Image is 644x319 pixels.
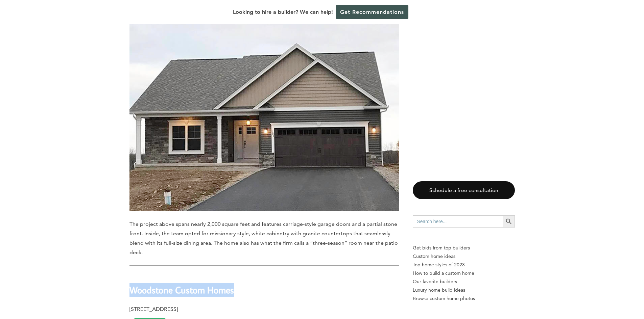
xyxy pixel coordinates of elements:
svg: Search [505,218,512,225]
a: Custom home ideas [413,252,515,261]
a: Get Recommendations [336,5,408,19]
a: Our favorite builders [413,277,515,286]
span: The project above spans nearly 2,000 square feet and features carriage-style garage doors and a p... [129,221,398,256]
a: How to build a custom home [413,269,515,277]
input: Search here... [413,215,503,228]
a: Browse custom home photos [413,294,515,303]
b: [STREET_ADDRESS] [129,306,178,312]
a: Schedule a free consultation [413,181,515,199]
b: Woodstone Custom Homes [129,284,234,296]
p: Get bids from top builders [413,244,515,252]
a: Luxury home build ideas [413,286,515,294]
a: Top home styles of 2023 [413,261,515,269]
